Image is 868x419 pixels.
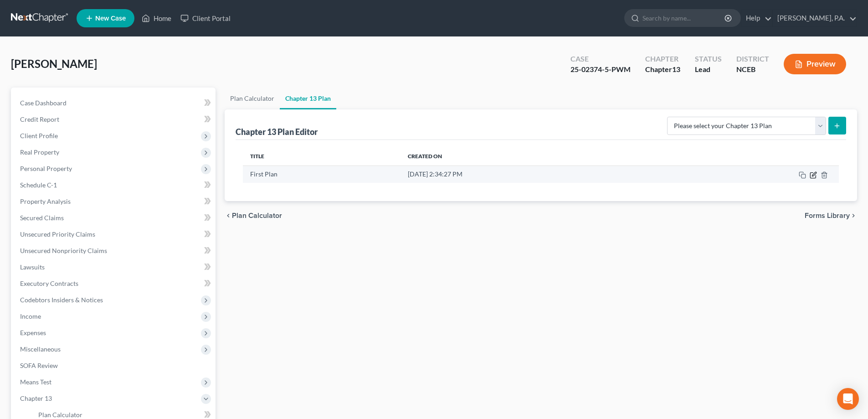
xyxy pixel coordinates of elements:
[13,111,216,128] a: Credit Report
[232,212,282,219] span: Plan Calculator
[642,10,726,26] input: Search by name...
[13,95,216,111] a: Case Dashboard
[236,126,318,137] div: Chapter 13 Plan Editor
[13,177,216,193] a: Schedule C-1
[736,64,769,75] div: NCEB
[20,99,67,107] span: Case Dashboard
[20,148,59,156] span: Real Property
[20,132,58,140] span: Client Profile
[784,54,846,74] button: Preview
[280,88,336,109] a: Chapter 13 Plan
[401,147,661,166] th: Created On
[20,181,57,189] span: Schedule C-1
[20,279,78,287] span: Executory Contracts
[672,65,680,73] span: 13
[736,54,769,64] div: District
[13,357,216,374] a: SOFA Review
[773,10,857,26] a: [PERSON_NAME], P.A.
[225,88,280,109] a: Plan Calculator
[13,210,216,226] a: Secured Claims
[837,388,859,410] div: Open Intercom Messenger
[243,147,401,166] th: Title
[20,394,52,402] span: Chapter 13
[570,54,631,64] div: Case
[225,212,232,219] i: chevron_left
[741,10,772,26] a: Help
[805,212,850,219] span: Forms Library
[20,247,107,254] span: Unsecured Nonpriority Claims
[20,230,95,238] span: Unsecured Priority Claims
[20,263,45,271] span: Lawsuits
[20,296,103,304] span: Codebtors Insiders & Notices
[225,212,282,219] button: chevron_left Plan Calculator
[13,275,216,292] a: Executory Contracts
[13,243,216,259] a: Unsecured Nonpriority Claims
[20,312,41,320] span: Income
[13,226,216,243] a: Unsecured Priority Claims
[13,259,216,275] a: Lawsuits
[176,10,235,26] a: Client Portal
[645,64,680,75] div: Chapter
[20,378,51,386] span: Means Test
[20,329,46,336] span: Expenses
[20,115,59,123] span: Credit Report
[20,165,72,172] span: Personal Property
[695,64,722,75] div: Lead
[645,54,680,64] div: Chapter
[20,214,64,222] span: Secured Claims
[570,64,631,75] div: 25-02374-5-PWM
[20,345,61,353] span: Miscellaneous
[401,166,661,183] td: [DATE] 2:34:27 PM
[695,54,722,64] div: Status
[243,166,401,183] td: First Plan
[137,10,176,26] a: Home
[20,197,71,205] span: Property Analysis
[850,212,857,219] i: chevron_right
[11,57,97,70] span: [PERSON_NAME]
[38,411,82,419] span: Plan Calculator
[13,193,216,210] a: Property Analysis
[20,362,58,369] span: SOFA Review
[805,212,857,219] button: Forms Library chevron_right
[95,15,126,22] span: New Case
